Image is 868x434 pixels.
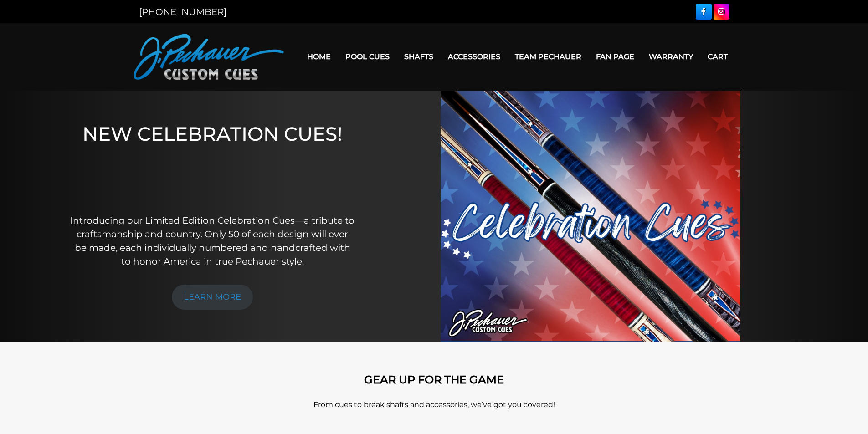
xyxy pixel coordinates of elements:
[642,45,700,68] a: Warranty
[338,45,397,68] a: Pool Cues
[364,373,504,386] strong: GEAR UP FOR THE GAME
[508,45,589,68] a: Team Pechauer
[589,45,642,68] a: Fan Page
[300,45,338,68] a: Home
[175,399,694,410] p: From cues to break shafts and accessories, we’ve got you covered!
[70,123,355,201] h1: NEW CELEBRATION CUES!
[397,45,441,68] a: Shafts
[172,285,253,310] a: LEARN MORE
[139,6,226,17] a: [PHONE_NUMBER]
[70,214,355,268] p: Introducing our Limited Edition Celebration Cues—a tribute to craftsmanship and country. Only 50 ...
[134,34,284,80] img: Pechauer Custom Cues
[700,45,735,68] a: Cart
[441,45,508,68] a: Accessories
